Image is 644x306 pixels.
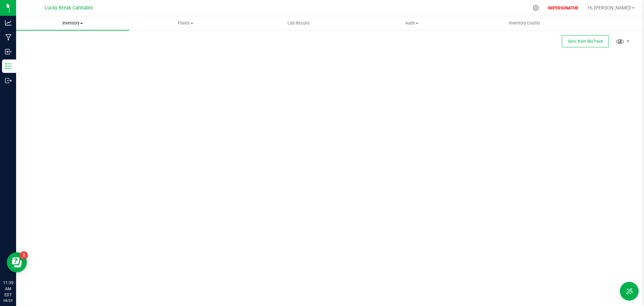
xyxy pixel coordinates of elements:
span: Sync from BioTrack [568,39,603,44]
button: Toggle Menu [620,282,639,301]
iframe: Resource center [7,252,27,272]
span: Plants [129,20,242,26]
div: Manage settings [532,5,540,11]
span: Hi, [PERSON_NAME]! [588,5,631,10]
inline-svg: Inbound [5,48,12,55]
p: IMPERSONATOR [545,5,581,11]
a: Inventory [16,16,129,30]
a: Lab Results [242,16,355,30]
button: Sync from BioTrack [562,35,609,47]
p: 11:39 AM EDT [3,280,13,298]
a: Plants [129,16,242,30]
span: Audit [356,20,468,26]
iframe: Resource center unread badge [20,251,28,259]
span: Lab Results [278,20,319,26]
inline-svg: Inventory [5,63,12,70]
span: Lucky Break Cannabis [45,5,93,11]
span: Inventory [16,20,129,26]
p: 08/25 [3,298,13,303]
inline-svg: Analytics [5,19,12,26]
a: Inventory Counts [468,16,581,30]
a: Audit [355,16,468,30]
inline-svg: Outbound [5,77,12,84]
span: Inventory Counts [500,20,549,26]
inline-svg: Manufacturing [5,34,12,41]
